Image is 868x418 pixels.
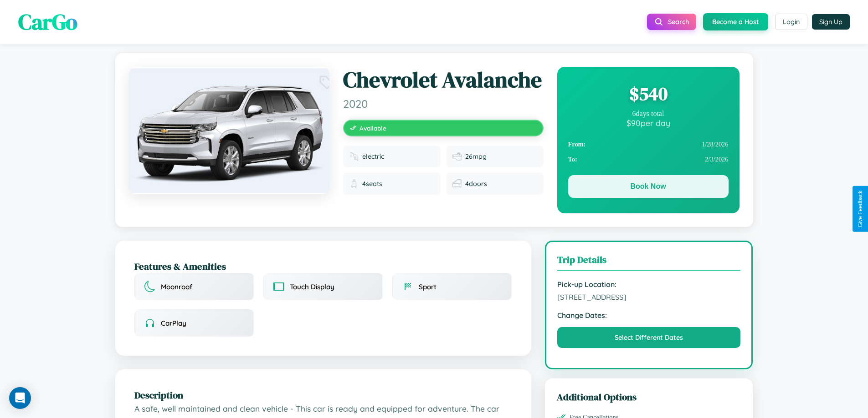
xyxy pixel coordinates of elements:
[568,175,729,198] button: Book Now
[568,137,729,152] div: 1 / 28 / 2026
[129,67,329,194] img: Chevrolet Avalanche 2020
[465,152,487,161] span: 26 mpg
[557,311,741,320] strong: Change Dates:
[557,390,741,403] h3: Additional Options
[668,18,689,26] span: Search
[343,97,544,111] span: 2020
[568,110,729,118] div: 6 days total
[568,156,577,163] strong: To:
[775,14,807,30] button: Login
[568,152,729,167] div: 2 / 3 / 2026
[362,180,382,188] span: 4 seats
[812,14,850,30] button: Sign Up
[857,191,863,227] div: Give Feedback
[349,152,359,161] img: Fuel type
[362,152,384,161] span: electric
[9,387,31,409] div: Open Intercom Messenger
[568,141,586,148] strong: From:
[557,327,741,348] button: Select Different Dates
[349,179,359,188] img: Seats
[134,388,512,402] h2: Description
[161,282,192,291] span: Moonroof
[568,118,729,128] div: $ 90 per day
[452,179,462,188] img: Doors
[647,14,696,30] button: Search
[419,282,437,291] span: Sport
[161,319,186,327] span: CarPlay
[465,180,487,188] span: 4 doors
[343,67,544,93] h1: Chevrolet Avalanche
[290,282,334,291] span: Touch Display
[360,124,386,132] span: Available
[134,260,512,273] h2: Features & Amenities
[557,292,741,302] span: [STREET_ADDRESS]
[703,13,768,30] button: Become a Host
[18,7,77,37] span: CarGo
[557,253,741,271] h3: Trip Details
[452,152,462,161] img: Fuel efficiency
[568,81,729,106] div: $ 540
[557,280,741,289] strong: Pick-up Location:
